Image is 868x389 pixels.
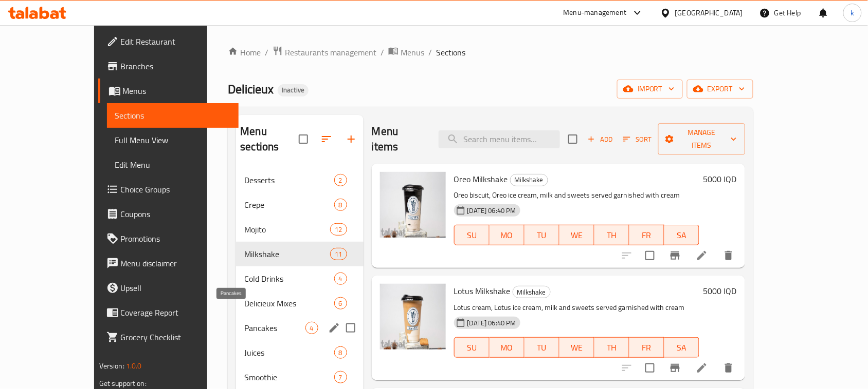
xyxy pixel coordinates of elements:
span: Milkshake [244,248,330,260]
span: Select all sections [293,128,314,150]
div: Milkshake [510,174,548,186]
div: Mojito [244,223,330,236]
div: items [334,371,347,383]
li: / [265,46,268,59]
div: items [334,199,347,211]
div: items [305,322,318,334]
span: Pancakes [244,322,305,334]
span: import [625,83,675,95]
button: SU [454,225,490,245]
button: TH [594,337,629,358]
div: [GEOGRAPHIC_DATA] [675,7,743,18]
span: MO [494,228,520,243]
a: Choice Groups [98,177,239,202]
li: / [381,46,384,59]
a: Edit menu item [696,249,708,262]
a: Menus [98,79,239,103]
span: Add [586,133,614,145]
span: Inactive [278,86,309,94]
span: Juices [244,346,334,359]
div: Crepe8 [236,192,363,217]
span: Sort [623,133,652,145]
span: SU [459,340,485,355]
span: Select section [562,128,584,150]
h6: 5000 IQD [703,284,737,298]
span: MO [494,340,520,355]
span: Menus [123,85,231,97]
span: 8 [335,200,347,210]
span: 2 [335,176,347,185]
div: Menu-management [564,7,627,19]
a: Edit Restaurant [98,29,239,54]
div: Juices8 [236,340,363,365]
span: Menu disclaimer [121,257,231,269]
span: Lotus Milkshake [454,283,511,299]
span: Sections [115,109,231,122]
a: Home [228,46,261,59]
a: Edit menu item [696,362,708,374]
button: Branch-specific-item [663,356,688,380]
span: Milkshake [511,174,548,186]
span: Choice Groups [121,183,231,196]
button: Branch-specific-item [663,243,688,268]
span: Sections [436,46,465,59]
h6: 5000 IQD [703,172,737,186]
a: Sections [107,103,239,128]
span: Menus [401,46,424,59]
div: Milkshake [513,286,551,298]
button: MO [490,225,525,245]
button: delete [716,356,741,380]
div: Milkshake11 [236,242,363,266]
button: FR [629,337,664,358]
div: Crepe [244,199,334,211]
span: Branches [121,60,231,72]
span: WE [564,228,590,243]
span: Select to update [639,245,661,266]
div: items [334,174,347,186]
span: Edit Menu [115,159,231,171]
span: FR [634,340,660,355]
a: Branches [98,54,239,79]
span: 4 [335,274,347,284]
a: Promotions [98,226,239,251]
span: FR [634,228,660,243]
span: 7 [335,373,347,382]
span: SU [459,228,485,243]
div: Smoothie [244,371,334,383]
a: Menu disclaimer [98,251,239,276]
a: Full Menu View [107,128,239,152]
span: Coupons [121,208,231,220]
div: Desserts2 [236,168,363,192]
span: Select to update [639,357,661,379]
span: Promotions [121,232,231,245]
span: Sort items [617,131,658,147]
div: Delicieux Mixes6 [236,291,363,316]
button: MO [490,337,525,358]
span: Coverage Report [121,306,231,319]
span: Full Menu View [115,134,231,146]
span: [DATE] 06:40 PM [463,206,520,216]
p: Oreo biscuit, Oreo ice cream, milk and sweets served garnished with cream [454,189,699,202]
span: Version: [99,359,124,373]
p: Lotus cream, Lotus ice cream, milk and sweets served garnished with cream [454,301,699,314]
a: Coverage Report [98,300,239,325]
span: Delicieux Mixes [244,297,334,309]
a: Grocery Checklist [98,325,239,349]
span: TU [529,228,555,243]
button: import [617,80,683,99]
button: WE [559,337,594,358]
a: Menus [388,46,424,59]
a: Coupons [98,202,239,226]
li: / [428,46,432,59]
div: items [330,248,347,260]
span: 4 [306,323,318,333]
h2: Menu sections [240,124,298,154]
button: TU [525,337,559,358]
div: items [334,346,347,359]
span: Desserts [244,174,334,186]
button: Sort [621,131,654,147]
button: export [687,80,753,99]
div: items [330,223,347,236]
